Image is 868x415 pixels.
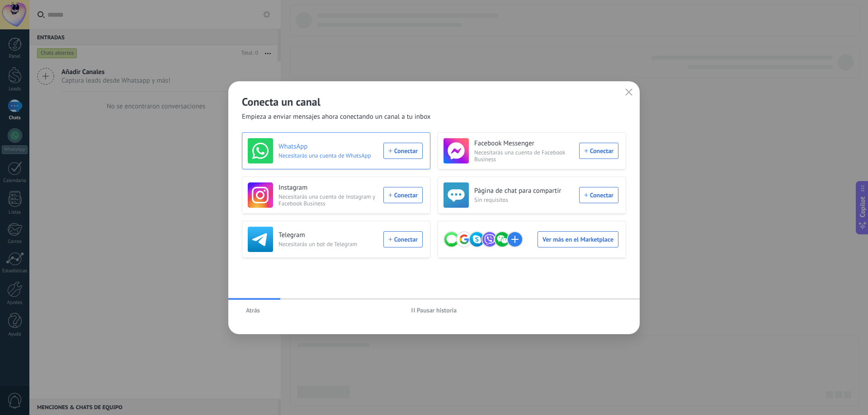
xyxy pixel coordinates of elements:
[278,193,378,207] span: Necesitarás una cuenta de Instagram y Facebook Business
[242,95,626,109] h2: Conecta un canal
[278,142,378,151] h3: WhatsApp
[474,149,574,163] span: Necesitarás una cuenta de Facebook Business
[278,231,378,240] h3: Telegram
[278,241,378,247] span: Necesitarás un bot de Telegram
[474,196,574,203] span: Sin requisitos
[474,139,574,148] h3: Facebook Messenger
[417,307,457,313] span: Pausar historia
[242,303,264,317] button: Atrás
[278,152,378,159] span: Necesitarás una cuenta de WhatsApp
[474,187,574,196] h3: Página de chat para compartir
[246,307,260,313] span: Atrás
[242,112,431,121] span: Empieza a enviar mensajes ahora conectando un canal a tu inbox
[278,183,378,192] h3: Instagram
[407,303,461,317] button: Pausar historia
